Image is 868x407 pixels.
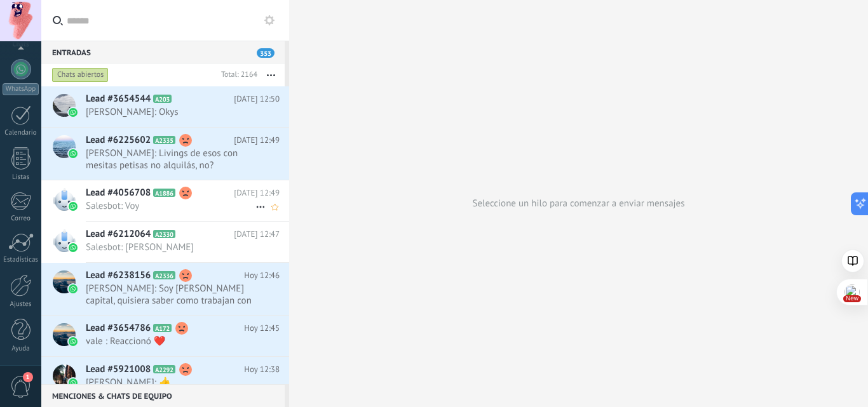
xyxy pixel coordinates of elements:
div: Estadísticas [3,256,39,264]
img: waba.svg [69,149,78,158]
img: waba.svg [69,337,78,346]
span: A203 [153,95,172,103]
img: waba.svg [69,378,78,387]
span: A172 [153,324,172,332]
div: WhatsApp [3,83,39,95]
span: Lead #6212064 [86,228,151,241]
span: Lead #4056708 [86,187,151,199]
span: Hoy 12:46 [244,269,280,282]
a: Lead #4056708 A1886 [DATE] 12:49 Salesbot: Voy [41,180,289,221]
div: Total: 2164 [216,69,257,81]
span: Lead #5921008 [86,363,151,376]
span: A2335 [153,136,175,144]
div: Chats abiertos [52,67,109,83]
span: Lead #3654544 [86,93,151,105]
span: [PERSON_NAME]: Soy [PERSON_NAME] capital, quisiera saber como trabajan con los envios [86,283,255,307]
img: waba.svg [69,284,78,293]
span: A1886 [153,189,175,197]
a: Lead #6225602 A2335 [DATE] 12:49 [PERSON_NAME]: Livings de esos con mesitas petisas no alquilás, no? [41,128,289,180]
div: Correo [3,215,39,223]
span: Hoy 12:38 [244,363,280,376]
span: Hoy 12:45 [244,322,280,335]
div: Ayuda [3,345,39,353]
a: Lead #6212064 A2330 [DATE] 12:47 Salesbot: [PERSON_NAME] [41,222,289,262]
span: [PERSON_NAME]: Okys [86,106,255,118]
div: Ajustes [3,300,39,309]
span: [DATE] 12:49 [234,187,280,199]
button: Más [257,63,285,86]
span: Lead #6225602 [86,134,151,147]
a: Lead #3654786 A172 Hoy 12:45 vale : Reaccionó ❤️ [41,316,289,356]
span: [DATE] 12:47 [234,228,280,241]
div: Entradas [41,41,285,63]
span: vale : Reaccionó ❤️ [86,335,255,347]
span: [DATE] 12:49 [234,134,280,147]
div: Menciones & Chats de equipo [41,384,285,407]
img: waba.svg [69,243,78,252]
img: waba.svg [69,108,78,117]
a: Lead #3654544 A203 [DATE] 12:50 [PERSON_NAME]: Okys [41,86,289,127]
span: Lead #6238156 [86,269,151,282]
span: Salesbot: Voy [86,200,255,212]
span: A2336 [153,271,175,279]
a: Lead #6238156 A2336 Hoy 12:46 [PERSON_NAME]: Soy [PERSON_NAME] capital, quisiera saber como traba... [41,263,289,315]
span: Salesbot: [PERSON_NAME] [86,241,255,253]
span: Lead #3654786 [86,322,151,335]
span: [PERSON_NAME]: Livings de esos con mesitas petisas no alquilás, no? [86,147,255,171]
span: A2330 [153,230,175,238]
span: 1 [23,372,33,382]
span: [PERSON_NAME]: 👍 [86,377,255,389]
div: Calendario [3,129,39,137]
span: A2292 [153,365,175,373]
span: 353 [257,48,275,58]
span: [DATE] 12:50 [234,93,280,105]
div: Listas [3,173,39,182]
img: waba.svg [69,202,78,211]
a: Lead #5921008 A2292 Hoy 12:38 [PERSON_NAME]: 👍 [41,357,289,397]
